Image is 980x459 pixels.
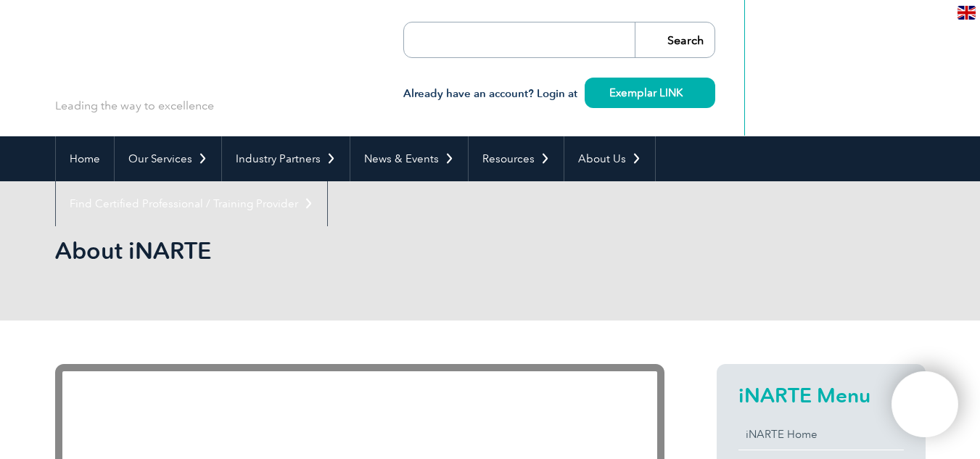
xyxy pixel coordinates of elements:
[683,88,691,96] img: svg+xml;nitro-empty-id=MzQ4OjIzMg==-1;base64,PHN2ZyB2aWV3Qm94PSIwIDAgMTEgMTEiIHdpZHRoPSIxMSIgaGVp...
[564,136,655,181] a: About Us
[55,98,214,114] p: Leading the way to excellence
[350,136,468,181] a: News & Events
[115,136,221,181] a: Our Services
[403,85,715,103] h3: Already have an account? Login at
[958,6,976,20] img: en
[55,239,664,262] h2: About iNARTE
[635,22,715,57] input: Search
[56,181,327,226] a: Find Certified Professional / Training Provider
[469,136,564,181] a: Resources
[222,136,350,181] a: Industry Partners
[738,419,904,450] a: iNARTE Home
[585,78,715,108] a: Exemplar LINK
[907,386,943,423] img: svg+xml;nitro-empty-id=ODg5OjExNg==-1;base64,PHN2ZyB2aWV3Qm94PSIwIDAgNDAwIDQwMCIgd2lkdGg9IjQwMCIg...
[738,384,904,407] h2: iNARTE Menu
[56,136,114,181] a: Home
